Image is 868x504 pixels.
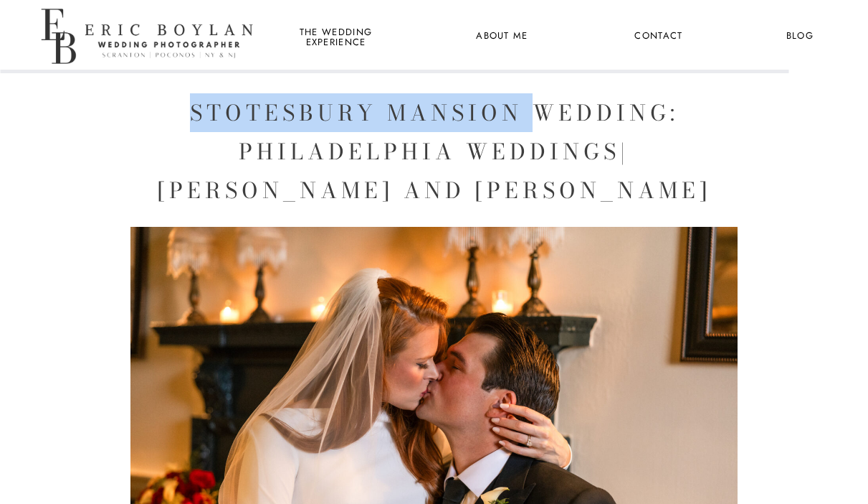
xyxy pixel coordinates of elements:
a: Blog [773,27,826,46]
h1: Stotesbury Mansion Wedding: Philadelphia Weddings| [PERSON_NAME] and [PERSON_NAME] [148,93,720,210]
a: Contact [632,27,685,46]
a: the wedding experience [297,27,375,46]
a: About Me [467,27,537,46]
